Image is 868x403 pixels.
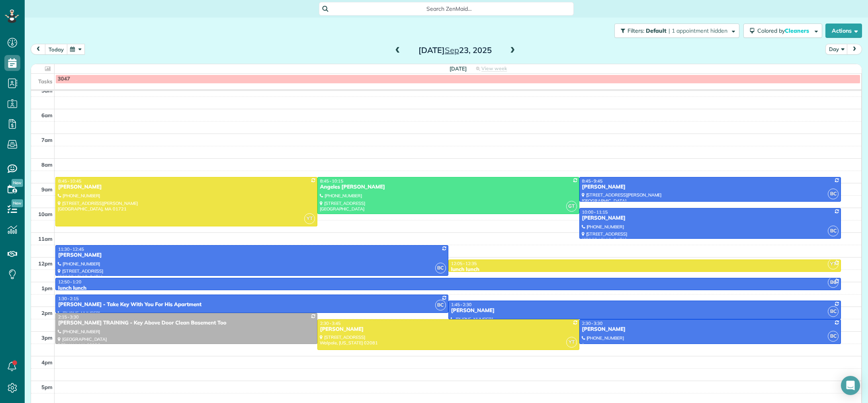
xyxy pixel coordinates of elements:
span: BC [828,226,839,236]
div: [PERSON_NAME] [451,307,839,314]
div: [PERSON_NAME] - Take Key With You For His Apartment [58,301,446,308]
span: 12pm [38,260,53,267]
div: lunch lunch [451,266,839,273]
span: 2:30 - 3:45 [320,320,341,326]
span: 8:45 - 10:15 [320,178,343,184]
span: 8:45 - 9:45 [582,178,603,184]
a: Filters: Default | 1 appointment hidden [610,24,739,38]
button: prev [31,44,46,55]
div: Open Intercom Messenger [841,376,860,395]
span: Sep [445,45,459,55]
span: View week [481,65,507,72]
span: Filters: [628,27,644,34]
button: Actions [825,24,862,38]
button: next [847,44,862,55]
span: 4pm [41,359,53,366]
span: BC [435,263,446,273]
span: BC [435,300,446,311]
span: BC [828,306,839,317]
div: [PERSON_NAME] [582,326,839,333]
span: 2pm [41,310,53,316]
span: 9am [41,186,53,193]
button: Filters: Default | 1 appointment hidden [614,24,739,38]
div: [PERSON_NAME] TRAINING - Key Above Door Clean Basement Too [58,320,315,326]
span: [DATE] [450,65,467,72]
div: [PERSON_NAME] [58,184,315,191]
span: BC [828,189,839,199]
span: 3pm [41,334,53,341]
h2: [DATE] 23, 2025 [405,46,505,55]
span: 6am [41,112,53,118]
span: 12:05 - 12:35 [451,261,477,266]
button: today [45,44,67,55]
span: BC [828,277,839,288]
span: New [12,179,23,187]
span: 3047 [58,76,70,82]
span: 10:00 - 11:15 [582,209,608,215]
div: [PERSON_NAME] [582,215,839,222]
span: Default [646,27,667,34]
span: 12:50 - 1:20 [58,279,81,285]
div: [PERSON_NAME] [58,252,446,259]
span: 11:30 - 12:45 [58,246,84,252]
span: BC [828,331,839,342]
div: [PERSON_NAME] [582,184,839,191]
span: 1pm [41,285,53,291]
span: 8am [41,161,53,168]
span: 8:45 - 10:45 [58,178,81,184]
div: [PERSON_NAME] [320,326,577,333]
span: | 1 appointment hidden [669,27,727,34]
div: Angeles [PERSON_NAME] [320,184,577,191]
button: Day [825,44,848,55]
span: 5am [41,87,53,94]
span: YT [566,337,577,348]
span: 11am [38,236,53,242]
div: lunch lunch [58,285,839,292]
span: 7am [41,137,53,143]
span: Colored by [757,27,812,34]
span: 2:30 - 3:30 [582,320,603,326]
span: GT [566,201,577,212]
span: 5pm [41,384,53,390]
button: Colored byCleaners [743,24,822,38]
span: YT [828,259,839,269]
span: 10am [38,211,53,217]
span: New [12,199,23,207]
span: YT [304,213,315,224]
span: 1:45 - 2:30 [451,302,472,307]
span: Cleaners [785,27,810,34]
span: 1:30 - 2:15 [58,296,79,301]
span: 2:15 - 3:30 [58,314,79,320]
